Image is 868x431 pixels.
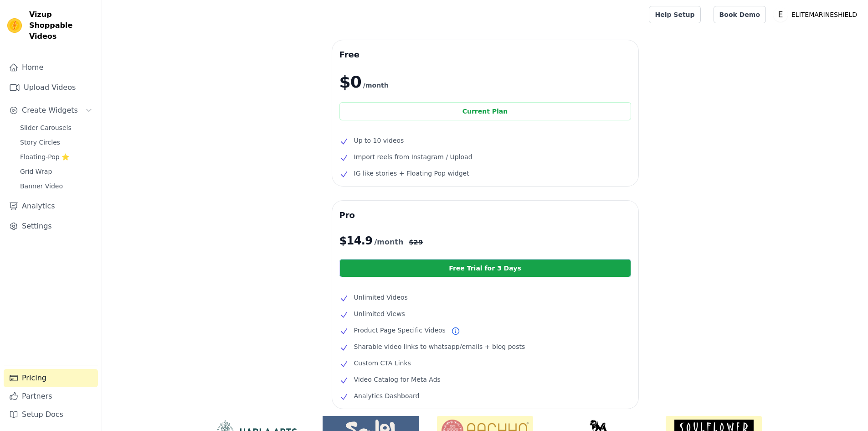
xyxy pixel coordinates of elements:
[354,292,408,303] span: Unlimited Videos
[354,308,405,319] span: Unlimited Views
[354,135,404,146] span: Up to 10 videos
[4,78,98,97] a: Upload Videos
[339,374,631,385] li: Video Catalog for Meta Ads
[374,237,403,248] span: /month
[339,259,631,277] a: Free Trial for 3 Days
[714,6,766,23] a: Book Demo
[20,138,60,147] span: Story Circles
[29,9,94,42] span: Vizup Shoppable Videos
[339,102,631,120] div: Current Plan
[778,10,783,19] text: E
[4,369,98,387] a: Pricing
[339,73,361,91] span: $0
[4,405,98,424] a: Setup Docs
[339,47,631,62] h3: Free
[363,80,389,91] span: /month
[4,101,98,119] button: Create Widgets
[15,165,98,178] a: Grid Wrap
[339,208,631,223] h3: Pro
[4,197,98,215] a: Analytics
[15,151,98,163] a: Floating-Pop ⭐
[409,238,423,247] span: $ 29
[354,341,525,352] span: Sharable video links to whatsapp/emails + blog posts
[15,180,98,192] a: Banner Video
[354,390,420,401] span: Analytics Dashboard
[15,121,98,134] a: Slider Carousels
[4,58,98,77] a: Home
[649,6,700,23] a: Help Setup
[354,325,446,336] span: Product Page Specific Videos
[354,168,469,179] span: IG like stories + Floating Pop widget
[20,123,72,132] span: Slider Carousels
[20,182,63,191] span: Banner Video
[773,6,861,23] button: E ELITEMARINESHIELD
[15,136,98,149] a: Story Circles
[7,18,22,33] img: Vizup
[354,151,473,162] span: Import reels from Instagram / Upload
[4,217,98,235] a: Settings
[20,152,69,161] span: Floating-Pop ⭐
[20,167,52,176] span: Grid Wrap
[339,234,373,248] span: $ 14.9
[339,358,631,369] li: Custom CTA Links
[788,6,861,23] p: ELITEMARINESHIELD
[4,387,98,405] a: Partners
[22,105,78,116] span: Create Widgets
